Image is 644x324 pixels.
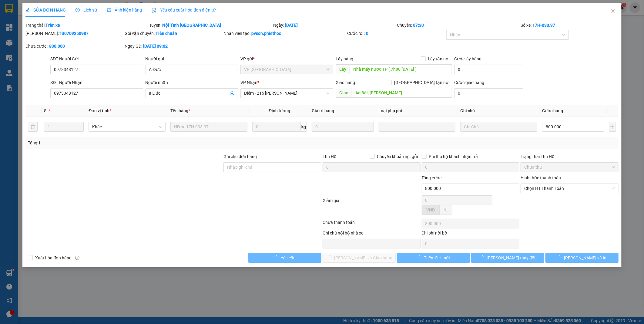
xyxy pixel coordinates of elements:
span: Chọn HT Thanh Toán [524,184,615,193]
span: SỬA ĐƠN HÀNG [25,8,66,12]
span: close [611,9,615,14]
label: Hình thức thanh toán [521,175,561,180]
span: Định lượng [269,108,290,113]
span: % [444,208,448,212]
div: Chưa cước : [25,43,123,49]
span: Giá trị hàng [312,108,334,113]
b: TB0709250987 [59,31,89,36]
span: Giao hàng [336,80,355,85]
span: picture [107,8,111,12]
div: Tổng: 1 [28,140,248,146]
div: Người nhận [146,79,238,86]
span: [GEOGRAPHIC_DATA] tận nơi [392,79,452,86]
b: pvson.phiethoc [251,31,281,36]
b: [DATE] [285,23,298,28]
div: Ngày GD: [125,43,223,49]
div: VP gửi [240,56,333,62]
span: Lấy [336,64,350,74]
div: Chi phí nội bộ [422,230,520,239]
b: Trên xe [45,23,60,28]
img: icon [152,8,156,13]
input: VD: Bàn, Ghế [170,122,247,132]
b: Tiêu chuẩn [156,31,177,36]
input: Cước lấy hàng [454,65,523,74]
th: Loại phụ phí [376,105,458,117]
button: Yêu cầu [248,253,321,263]
span: Tổng cước [422,175,442,180]
span: VP Thái Bình [244,65,330,74]
div: Trạng thái Thu Hộ [521,153,619,160]
button: [PERSON_NAME] thay đổi [471,253,544,263]
input: Dọc đường [352,88,452,98]
span: Xuất hóa đơn hàng [33,255,74,261]
span: Chưa thu [524,163,615,172]
div: Giảm giá [322,197,421,218]
span: Điểm - 215 Lý Thường Kiệt [244,89,330,98]
input: Ghi Chú [460,122,537,132]
span: Tên hàng [170,108,190,113]
div: Trạng thái: [25,22,149,29]
div: Ghi chú nội bộ nhà xe [323,230,421,239]
div: SĐT Người Gửi [50,56,143,62]
span: VP Nhận [240,80,257,85]
span: Đơn vị tính [89,108,111,113]
span: Khác [92,122,162,131]
span: loading [557,255,564,260]
b: Nội Tỉnh [GEOGRAPHIC_DATA] [163,23,221,28]
b: 800.000 [49,44,65,49]
div: Chuyến: [396,22,520,29]
span: SL [44,108,49,113]
b: 0 [366,31,369,36]
div: Cước rồi : [347,30,445,37]
input: 0 [312,122,374,132]
button: delete [28,122,38,132]
label: Ghi chú đơn hàng [223,154,257,159]
label: Cước lấy hàng [454,56,482,61]
span: kg [301,122,307,132]
span: Ảnh kiện hàng [107,8,142,12]
span: loading [274,255,281,260]
span: Giao [336,88,352,98]
span: loading [480,255,487,260]
button: plus [609,122,616,132]
span: Thêm ĐH mới [424,255,450,261]
button: [PERSON_NAME] và In [545,253,619,263]
button: [PERSON_NAME] và Giao hàng [323,253,396,263]
span: Yêu cầu [281,255,296,261]
span: Lấy hàng [336,56,353,61]
th: Ghi chú [458,105,540,117]
div: Nhân viên tạo: [223,30,346,37]
input: Ghi chú đơn hàng [223,162,321,172]
span: Phí thu hộ khách nhận trả [427,153,481,160]
span: [PERSON_NAME] và In [564,255,606,261]
span: clock-circle [75,8,80,12]
div: Chưa thanh toán [322,219,421,230]
button: Thêm ĐH mới [397,253,470,263]
span: Chuyển khoản ng. gửi [375,153,421,160]
button: Close [605,3,622,20]
span: Thu Hộ [323,154,337,159]
div: Người gửi [146,56,238,62]
div: SĐT Người Nhận [50,79,143,86]
input: Dọc đường [350,64,452,74]
div: Ngày: [273,22,396,29]
span: Yêu cầu xuất hóa đơn điện tử [152,8,216,12]
span: [PERSON_NAME] thay đổi [487,255,535,261]
div: Gói vận chuyển: [125,30,223,37]
span: VND [427,208,435,212]
div: Tuyến: [149,22,273,29]
b: 17H-033.37 [532,23,555,28]
div: [PERSON_NAME]: [25,30,123,37]
span: user-add [230,91,234,96]
span: edit [25,8,30,12]
span: Cước hàng [542,108,563,113]
b: 07:30 [413,23,424,28]
div: Số xe: [520,22,619,29]
label: Cước giao hàng [454,80,485,85]
span: loading [417,255,424,260]
input: Cước giao hàng [454,88,523,98]
b: [DATE] 09:02 [143,44,168,49]
span: Lịch sử [75,8,97,12]
span: Lấy tận nơi [426,56,452,62]
span: info-circle [75,256,79,260]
